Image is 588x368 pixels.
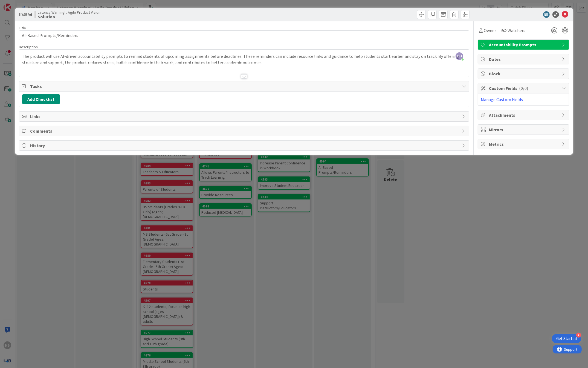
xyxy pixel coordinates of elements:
b: Solution [38,15,100,19]
div: Get Started [556,336,577,341]
span: Description [19,44,38,49]
span: ID [19,11,32,18]
span: HB [456,52,463,60]
span: Metrics [489,141,559,147]
span: Support [11,1,25,7]
span: ( 0/0 ) [519,85,528,91]
div: Open Get Started checklist, remaining modules: 4 [552,334,581,343]
span: Dates [489,56,559,62]
span: Block [489,70,559,77]
span: Watchers [508,27,525,34]
input: type card name here... [19,30,470,40]
a: Manage Custom Fields [481,97,523,102]
span: Latency Warning! : Agile Product Vision [38,10,100,15]
span: Accountability Prompts [489,41,559,48]
span: Links [30,113,459,120]
span: Comments [30,128,459,134]
div: 4 [576,333,581,338]
span: Tasks [30,83,459,90]
span: Owner [484,27,496,34]
span: Attachments [489,112,559,118]
span: Mirrors [489,126,559,133]
span: History [30,142,459,149]
b: 4594 [23,12,32,17]
button: Add Checklist [22,94,60,104]
label: Title [19,25,26,30]
p: The product will use AI-driven accountability prompts to remind students of upcoming assignments ... [22,53,467,65]
span: Custom Fields [489,85,559,92]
